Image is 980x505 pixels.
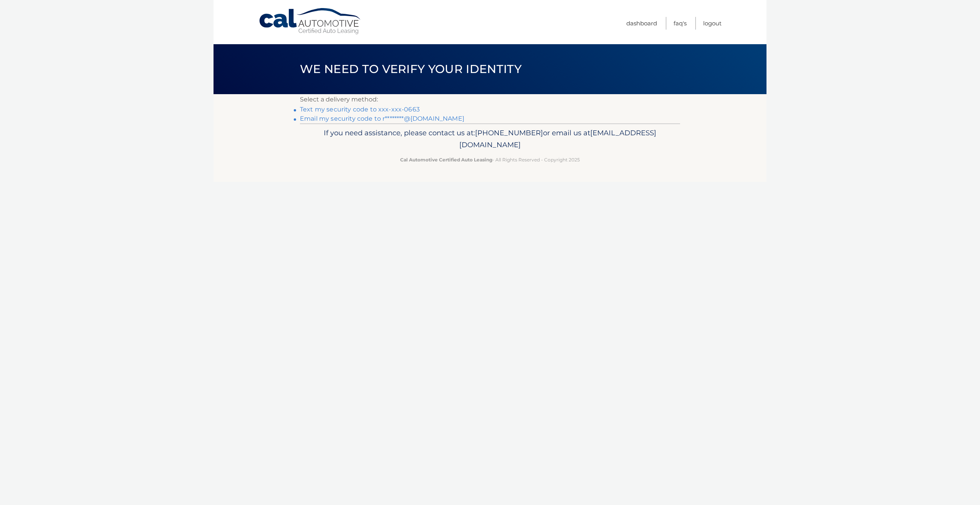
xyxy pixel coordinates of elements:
a: Cal Automotive [258,8,362,35]
a: Text my security code to xxx-xxx-0663 [300,106,420,113]
a: Email my security code to r********@[DOMAIN_NAME] [300,115,464,122]
a: Logout [703,17,722,30]
p: - All Rights Reserved - Copyright 2025 [305,156,675,164]
strong: Cal Automotive Certified Auto Leasing [400,157,492,163]
p: Select a delivery method: [300,94,680,105]
span: We need to verify your identity [300,62,521,76]
a: Dashboard [626,17,657,30]
a: FAQ's [674,17,687,30]
span: [PHONE_NUMBER] [475,128,543,137]
p: If you need assistance, please contact us at: or email us at [305,127,675,151]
